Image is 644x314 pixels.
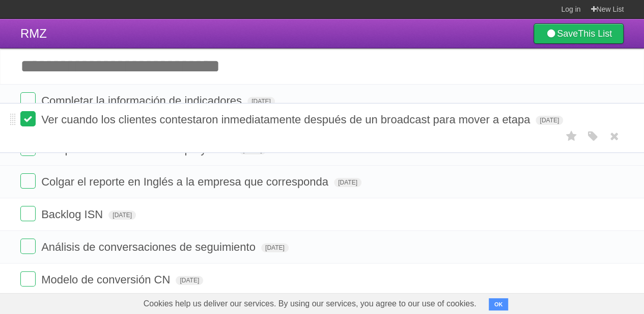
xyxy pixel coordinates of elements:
b: This List [578,29,612,39]
span: Modelo de conversión CN [41,273,173,286]
span: [DATE] [247,97,275,106]
label: Done [20,173,36,189]
label: Done [20,271,36,286]
span: [DATE] [536,116,563,125]
a: SaveThis List [534,23,624,44]
span: RMZ [20,27,47,40]
span: Ver cuando los clientes contestaron inmediatamente después de un broadcast para mover a etapa [41,113,533,126]
span: Análisis de conversaciones de seguimiento [41,241,258,253]
span: [DATE] [108,211,136,220]
span: Colgar el reporte en Inglés a la empresa que corresponda [41,175,331,188]
label: Done [20,111,36,126]
span: [DATE] [334,178,361,187]
label: Done [20,239,36,254]
span: Cookies help us deliver our services. By using our services, you agree to our use of cookies. [133,294,487,314]
span: [DATE] [261,243,289,252]
button: OK [489,298,509,310]
span: Completar la información de indicadores [41,94,244,107]
label: Done [20,206,36,221]
label: Done [20,92,36,108]
span: [DATE] [176,276,203,285]
label: Star task [562,128,581,145]
span: Backlog ISN [41,208,105,221]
